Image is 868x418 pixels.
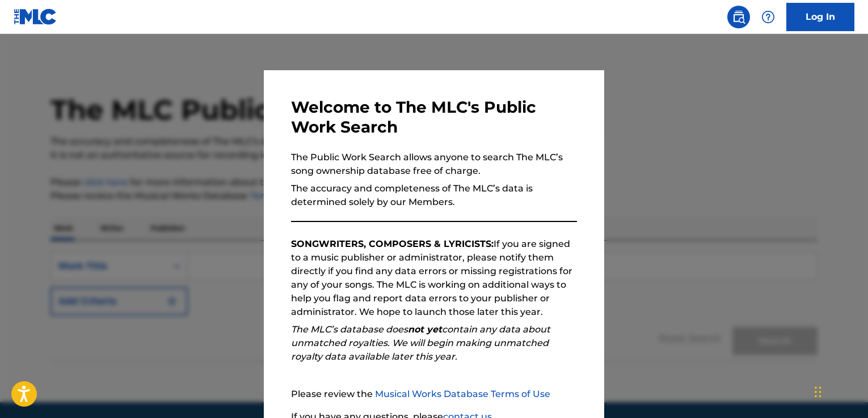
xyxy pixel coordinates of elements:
[291,238,494,249] strong: SONGWRITERS, COMPOSERS & LYRICISTS:
[727,6,750,28] a: Public Search
[408,324,442,335] strong: not yet
[757,6,779,28] div: Help
[291,97,577,137] h3: Welcome to The MLC's Public Work Search
[811,364,868,418] iframe: Chat Widget
[291,182,577,209] p: The accuracy and completeness of The MLC’s data is determined solely by our Members.
[375,389,550,399] a: Musical Works Database Terms of Use
[14,8,57,25] img: MLC Logo
[291,151,577,178] p: The Public Work Search allows anyone to search The MLC’s song ownership database free of charge.
[815,375,821,409] div: Arrastar
[291,387,577,401] p: Please review the
[811,364,868,418] div: Widget de chat
[786,3,854,31] a: Log In
[761,10,775,24] img: help
[291,324,550,362] em: The MLC’s database does contain any data about unmatched royalties. We will begin making unmatche...
[732,10,745,24] img: search
[291,237,577,319] p: If you are signed to a music publisher or administrator, please notify them directly if you find ...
